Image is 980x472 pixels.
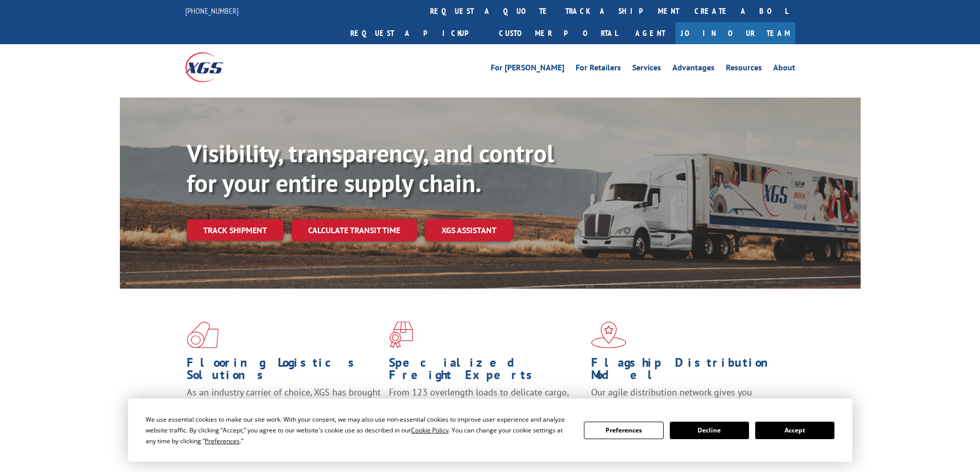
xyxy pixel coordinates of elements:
[773,64,795,75] a: About
[205,437,240,445] span: Preferences
[425,219,513,241] a: XGS ASSISTANT
[187,322,219,348] img: xgs-icon-total-supply-chain-intelligence-red
[755,422,834,439] button: Accept
[128,399,852,462] div: Cookie Consent Prompt
[187,219,283,241] a: Track shipment
[389,322,413,348] img: xgs-icon-focused-on-flooring-red
[632,64,661,75] a: Services
[726,64,762,75] a: Resources
[187,137,554,199] b: Visibility, transparency, and control for your entire supply chain.
[187,386,381,423] span: As an industry carrier of choice, XGS has brought innovation and dedication to flooring logistics...
[491,22,625,44] a: Customer Portal
[625,22,675,44] a: Agent
[185,6,239,16] a: [PHONE_NUMBER]
[584,422,663,439] button: Preferences
[411,426,449,435] span: Cookie Policy
[343,22,491,44] a: Request a pickup
[187,356,381,386] h1: Flooring Logistics Solutions
[576,64,621,75] a: For Retailers
[389,386,583,432] p: From 123 overlength loads to delicate cargo, our experienced staff knows the best way to move you...
[389,356,583,386] h1: Specialized Freight Experts
[146,414,572,446] div: We use essential cookies to make our site work. With your consent, we may also use non-essential ...
[591,322,627,348] img: xgs-icon-flagship-distribution-model-red
[591,386,780,410] span: Our agile distribution network gives you nationwide inventory management on demand.
[672,64,715,75] a: Advantages
[491,64,564,75] a: For [PERSON_NAME]
[292,219,417,241] a: Calculate transit time
[670,422,749,439] button: Decline
[675,22,795,44] a: Join Our Team
[591,356,786,386] h1: Flagship Distribution Model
